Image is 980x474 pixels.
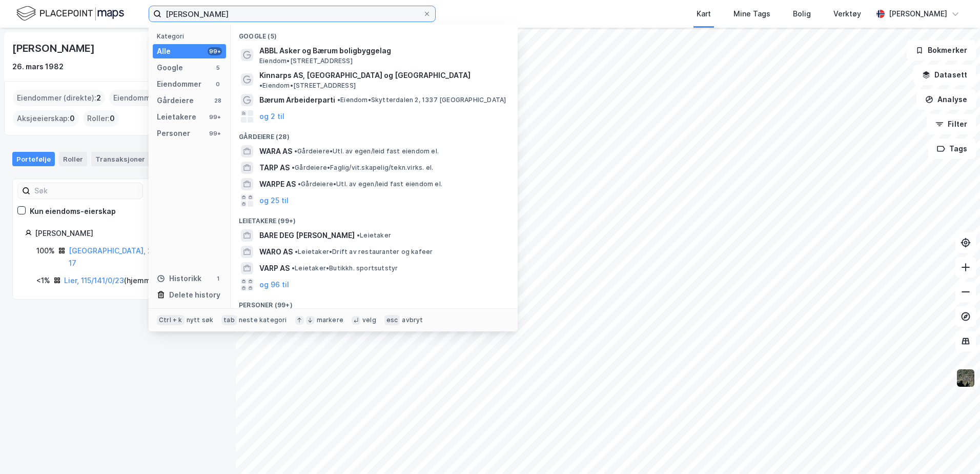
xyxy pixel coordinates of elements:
div: Google (5) [231,24,518,43]
div: Kategori [157,32,226,40]
div: avbryt [402,316,423,324]
img: 9k= [956,368,975,388]
div: ( hjemmelshaver ) [64,274,183,287]
span: 2 [96,92,101,104]
span: • [337,96,340,104]
div: Leietakere [157,111,196,123]
span: Eiendom • [STREET_ADDRESS] [259,82,356,90]
div: Leietakere (99+) [231,209,518,227]
div: Transaksjoner [91,152,161,166]
button: Filter [927,114,976,134]
a: [GEOGRAPHIC_DATA], 2/752/0/0 - Andel 17 [69,246,211,267]
span: Leietaker • Butikkh. sportsutstyr [292,264,398,272]
span: • [292,164,295,171]
input: Søk [30,183,142,199]
div: [PERSON_NAME] [35,227,211,240]
div: Alle [157,45,171,57]
div: Eiendommer (Indirekte) : [109,90,208,106]
span: • [259,82,262,89]
a: Lier, 115/141/0/23 [64,276,124,285]
div: Personer [157,127,190,140]
div: neste kategori [239,316,287,324]
div: tab [221,315,237,325]
span: Eiendom • Skytterdalen 2, 1337 [GEOGRAPHIC_DATA] [337,96,506,104]
div: Google [157,62,183,74]
div: esc [384,315,400,325]
div: Kun eiendoms-eierskap [30,205,116,218]
div: <1% [36,274,50,287]
div: Delete history [169,289,220,301]
div: Eiendommer [157,78,201,90]
span: Leietaker [357,231,391,240]
img: logo.f888ab2527a4732fd821a326f86c7f29.svg [16,5,124,23]
div: Roller : [83,110,119,127]
div: Ctrl + k [157,315,185,325]
div: Mine Tags [733,8,770,20]
div: markere [317,316,343,324]
span: 0 [110,112,115,125]
div: Portefølje [12,152,55,166]
div: nytt søk [187,316,214,324]
button: og 2 til [259,110,284,123]
span: WARPE AS [259,178,296,190]
span: • [292,264,295,272]
span: Eiendom • [STREET_ADDRESS] [259,57,353,65]
div: Roller [59,152,87,166]
div: Verktøy [833,8,861,20]
div: Aksjeeierskap : [13,110,79,127]
div: 7 [147,154,157,164]
button: og 96 til [259,279,289,291]
button: Tags [928,139,976,159]
div: 26. mars 1982 [12,61,64,73]
span: • [294,147,297,155]
div: Bolig [793,8,811,20]
span: • [298,180,301,188]
div: 28 [214,96,222,105]
div: [PERSON_NAME] [889,8,947,20]
div: 100% [36,245,55,257]
span: Gårdeiere • Utl. av egen/leid fast eiendom el. [298,180,442,188]
button: og 25 til [259,194,289,207]
div: [PERSON_NAME] [12,40,96,56]
span: VARP AS [259,262,290,274]
span: Kinnarps AS, [GEOGRAPHIC_DATA] og [GEOGRAPHIC_DATA] [259,69,471,82]
div: Kart [697,8,711,20]
span: Leietaker • Drift av restauranter og kafeer [295,248,433,256]
span: • [357,231,360,239]
span: • [295,248,298,255]
div: 99+ [208,129,222,137]
span: Bærum Arbeiderparti [259,94,335,106]
span: WARA AS [259,145,292,157]
div: Kontrollprogram for chat [929,425,980,474]
div: Eiendommer (direkte) : [13,90,105,106]
div: 1 [214,274,222,283]
span: TARP AS [259,162,290,174]
span: 0 [70,112,75,125]
div: Historikk [157,272,201,285]
span: WARO AS [259,246,293,258]
span: Gårdeiere • Faglig/vit.skapelig/tekn.virks. el. [292,164,433,172]
div: 5 [214,64,222,72]
input: Søk på adresse, matrikkel, gårdeiere, leietakere eller personer [161,6,423,22]
button: Analyse [916,89,976,110]
span: Gårdeiere • Utl. av egen/leid fast eiendom el. [294,147,439,155]
div: 99+ [208,113,222,121]
div: Personer (99+) [231,293,518,311]
span: BARE DEG [PERSON_NAME] [259,229,355,242]
div: 99+ [208,47,222,55]
span: ABBL Asker og Bærum boligbyggelag [259,45,505,57]
iframe: Chat Widget [929,425,980,474]
div: Gårdeiere [157,94,194,107]
div: 0 [214,80,222,88]
div: Gårdeiere (28) [231,125,518,143]
button: Bokmerker [907,40,976,61]
button: Datasett [913,65,976,85]
div: velg [362,316,376,324]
